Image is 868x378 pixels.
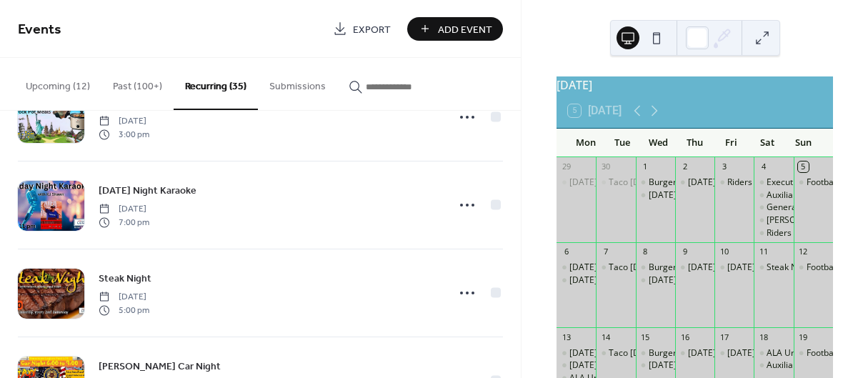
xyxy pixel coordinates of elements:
button: Past (100+) [101,58,174,109]
div: Wednesday Night Karaoke [636,189,675,202]
div: [DATE] Night Karaoke [649,359,735,372]
div: ALA Unit 574 Juniors Meeting [754,347,793,359]
div: [DATE] Chili Dogs [688,262,758,274]
div: Taco [DATE] [609,347,658,359]
div: Monday Night Football [557,359,596,372]
div: [DATE] Mr [PERSON_NAME]'s Crock Pot Meals [569,262,753,274]
div: Football Sundays [794,262,833,274]
div: General Meeting [767,202,834,214]
div: Thursday Chili Dogs [675,176,714,189]
a: [PERSON_NAME] Car Night [99,358,221,374]
div: Football Sundays [794,176,833,189]
a: [DATE] Night Karaoke [99,182,196,199]
span: [DATE] Night Karaoke [99,184,196,199]
button: Upcoming (12) [14,58,101,109]
div: [DATE] Night Karaoke [727,262,814,274]
div: 8 [640,247,651,257]
a: Steak Night [99,270,151,287]
div: 14 [600,332,611,342]
span: [DATE] [99,203,149,216]
div: Taco Tuesday [596,262,635,274]
div: Taco [DATE] [609,262,658,274]
div: 7 [600,247,611,257]
div: Wed [640,129,677,157]
div: Sat [749,129,786,157]
div: 19 [798,332,809,342]
div: 3 [719,161,729,172]
div: 12 [798,247,809,257]
div: Riders Meeting [754,227,793,239]
div: Auxiliary Unit 574 Breakfast [754,189,793,202]
div: 18 [758,332,769,342]
div: [DATE] Night Karaoke [727,347,814,359]
div: Friday Night Karaoke [714,347,754,359]
div: 29 [561,161,572,172]
div: 6 [561,247,572,257]
div: 17 [719,332,729,342]
div: [DATE] Mr [PERSON_NAME]'s Crock Pot Meals [569,176,753,189]
div: 9 [679,247,690,257]
div: 5 [798,161,809,172]
div: Riders SoCal Bike Night [714,176,754,189]
div: [DATE] Night Football [569,359,654,372]
div: 11 [758,247,769,257]
div: [DATE] Night Football [569,274,654,287]
div: Auxiliary Pasta Night [767,359,849,372]
div: Riders Meeting [767,227,827,239]
span: Export [353,22,391,37]
div: 30 [600,161,611,172]
div: Monday Night Football [557,274,596,287]
div: Burgers & Fries [636,176,675,189]
div: [DATE] Chili Dogs [688,176,758,189]
div: Monday's Mr Bill's Crock Pot Meals [557,262,596,274]
div: Riders SoCal Bike Night [727,176,820,189]
div: Burgers & Fries [636,262,675,274]
span: Events [18,16,61,44]
div: 10 [719,247,729,257]
div: 1 [640,161,651,172]
div: Thursday Chili Dogs [675,347,714,359]
span: [DATE] [99,291,149,304]
a: Export [322,17,401,41]
div: Mon [568,129,604,157]
div: 4 [758,161,769,172]
div: [DATE] Chili Dogs [688,347,758,359]
div: Burgers & Fries [649,176,711,189]
div: Football Sundays [794,347,833,359]
span: Steak Night [99,272,151,287]
div: 13 [561,332,572,342]
div: Steak Night [754,262,793,274]
div: 16 [679,332,690,342]
div: [DATE] Mr [PERSON_NAME]'s Crock Pot Meals [569,347,753,359]
div: Wednesday Night Karaoke [636,359,675,372]
div: [DATE] Night Karaoke [649,274,735,287]
div: Taco Tuesday [596,176,635,189]
div: Taco [DATE] [609,176,658,189]
div: Thursday Chili Dogs [675,262,714,274]
div: Burgers & Fries [636,347,675,359]
div: 15 [640,332,651,342]
span: 7:00 pm [99,216,149,229]
div: Steak Night [767,262,812,274]
span: 5:00 pm [99,304,149,317]
div: 2 [679,161,690,172]
button: Submissions [258,58,337,109]
div: Taco Tuesday [596,347,635,359]
div: Auxiliary Pasta Night [754,359,793,372]
div: [DATE] [557,76,833,94]
div: Sun [785,129,822,157]
span: 3:00 pm [99,128,149,141]
div: [DATE] Night Karaoke [649,189,735,202]
a: Add Event [407,17,503,41]
div: Burgers & Fries [649,347,711,359]
span: Add Event [438,22,492,37]
div: Monday's Mr Bill's Crock Pot Meals [557,347,596,359]
span: [DATE] [99,115,149,128]
div: Burgers & Fries [649,262,711,274]
div: SAL Meeting [754,214,793,227]
span: [PERSON_NAME] Car Night [99,359,221,374]
div: Thu [677,129,713,157]
div: Fri [713,129,749,157]
div: Monday's Mr Bill's Crock Pot Meals [557,176,596,189]
div: Executive Committe Meeting [754,176,793,189]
